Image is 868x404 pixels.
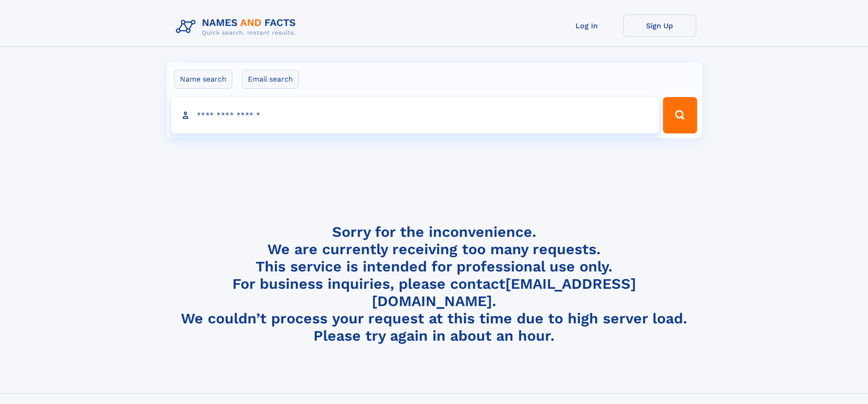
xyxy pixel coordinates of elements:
[550,15,623,37] a: Log In
[172,223,696,345] h4: Sorry for the inconvenience. We are currently receiving too many requests. This service is intend...
[174,70,232,89] label: Name search
[172,15,303,39] img: Logo Names and Facts
[372,275,636,310] a: [EMAIL_ADDRESS][DOMAIN_NAME]
[663,97,697,133] button: Search Button
[623,15,696,37] a: Sign Up
[171,97,659,133] input: search input
[242,70,299,89] label: Email search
